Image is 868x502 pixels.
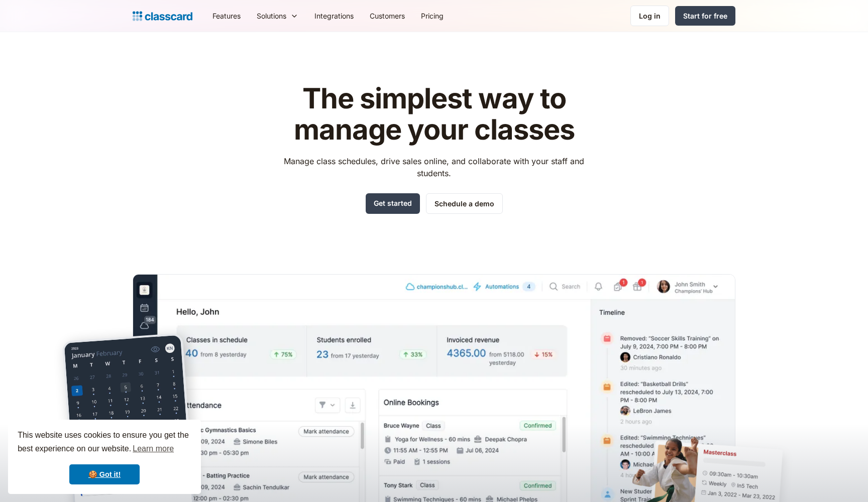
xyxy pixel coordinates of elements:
a: home [133,9,192,23]
a: Start for free [675,6,735,26]
a: Log in [630,6,669,26]
div: Solutions [249,5,306,27]
div: cookieconsent [8,420,201,494]
a: Get started [366,193,420,214]
span: This website uses cookies to ensure you get the best experience on our website. [18,429,191,456]
div: Solutions [257,11,286,21]
a: Customers [362,5,413,27]
a: Schedule a demo [426,193,503,214]
a: Integrations [306,5,362,27]
div: Log in [639,11,661,21]
a: learn more about cookies [131,441,175,456]
a: Features [204,5,249,27]
a: dismiss cookie message [69,464,140,484]
div: Start for free [683,11,727,21]
h1: The simplest way to manage your classes [275,83,594,145]
a: Pricing [413,5,452,27]
p: Manage class schedules, drive sales online, and collaborate with your staff and students. [275,155,594,179]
